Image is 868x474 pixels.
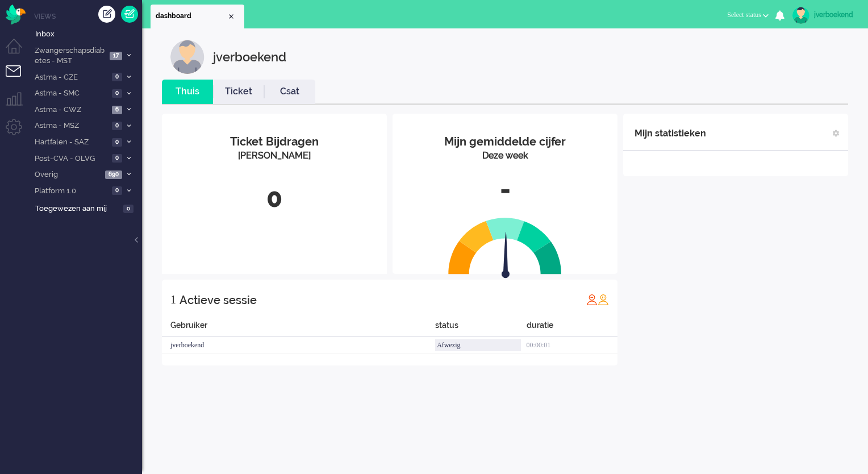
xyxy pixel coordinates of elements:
div: Gebruiker [162,319,435,337]
li: Tickets menu [6,65,31,91]
a: Inbox [33,27,142,40]
a: Csat [264,85,315,98]
li: Select status [720,3,775,28]
span: dashboard [156,11,227,21]
img: profile_red.svg [586,294,598,305]
span: 0 [123,205,133,213]
li: Ticket [213,80,264,104]
div: status [435,319,526,337]
img: semi_circle.svg [448,217,562,275]
div: 00:00:01 [527,337,617,354]
span: Hartfalen - SAZ [33,137,108,148]
li: Dashboard [151,5,244,28]
span: 0 [112,89,122,98]
div: Close tab [227,12,236,21]
li: Dashboard menu [6,39,31,64]
img: customer.svg [170,40,205,74]
img: avatar [792,7,809,24]
span: Inbox [35,29,142,40]
span: 17 [110,52,122,60]
span: Astma - SMC [33,88,108,99]
li: Supervisor menu [6,92,31,118]
li: Admin menu [6,119,31,144]
div: Mijn statistieken [635,122,706,145]
span: Overig [33,169,102,180]
div: [PERSON_NAME] [170,149,378,163]
span: 690 [105,171,122,179]
div: Creëer ticket [98,6,115,23]
div: Ticket Bijdragen [170,134,378,150]
span: 0 [112,122,122,130]
button: Select status [720,7,775,23]
span: 0 [112,73,122,81]
span: 0 [112,154,122,163]
div: 1 [170,288,176,311]
img: arrow.svg [481,232,530,281]
div: duratie [527,319,617,337]
a: Ticket [213,85,264,98]
div: jverboekend [213,40,286,74]
span: Zwangerschapsdiabetes - MST [33,45,106,66]
li: Thuis [162,80,213,104]
span: 6 [112,106,122,114]
a: Toegewezen aan mij 0 [33,202,142,214]
span: 0 [112,186,122,195]
a: Thuis [162,85,213,98]
img: profile_orange.svg [598,294,609,305]
img: flow_omnibird.svg [6,5,26,24]
a: jverboekend [790,7,857,24]
li: Csat [264,80,315,104]
span: Toegewezen aan mij [35,203,120,214]
div: jverboekend [162,337,435,354]
span: Post-CVA - OLVG [33,153,108,164]
span: Astma - CWZ [33,105,108,115]
div: 0 [170,180,378,217]
div: - [401,171,609,209]
span: Astma - CZE [33,72,108,83]
div: jverboekend [814,9,857,20]
a: Omnidesk [6,7,26,16]
span: Select status [727,11,761,19]
div: Mijn gemiddelde cijfer [401,134,609,150]
li: Views [34,11,142,21]
div: Deze week [401,149,609,163]
span: Astma - MSZ [33,120,108,131]
span: 0 [112,138,122,147]
div: Actieve sessie [180,289,257,311]
div: Afwezig [435,339,520,351]
span: Platform 1.0 [33,186,108,197]
a: Quick Ticket [121,6,138,23]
